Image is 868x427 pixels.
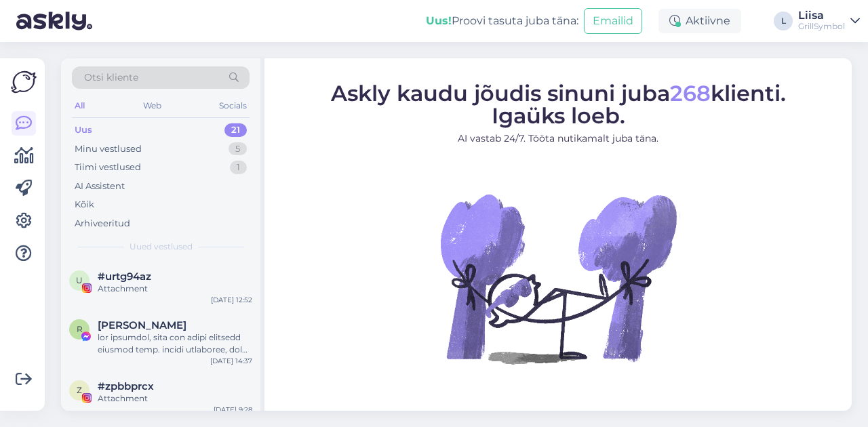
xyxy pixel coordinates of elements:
span: R [77,324,83,334]
span: 268 [670,79,711,106]
div: 5 [229,142,247,156]
div: AI Assistent [75,180,125,193]
div: [DATE] 9:28 [214,405,252,415]
div: [DATE] 14:37 [210,356,252,366]
div: Proovi tasuta juba täna: [426,13,578,29]
div: Kõik [75,198,94,211]
div: Aktiivne [658,9,741,33]
div: Attachment [98,392,252,405]
p: AI vastab 24/7. Tööta nutikamalt juba täna. [331,131,786,145]
button: Emailid [584,8,642,34]
div: Liisa [798,10,845,21]
div: Socials [216,97,250,115]
div: 1 [230,161,247,174]
div: [DATE] 12:52 [211,295,252,305]
div: GrillSymbol [798,21,845,32]
div: L [774,12,793,30]
span: u [76,275,83,285]
span: #urtg94az [98,270,151,283]
span: Robert Szulc [98,319,186,331]
span: Uued vestlused [130,241,193,253]
img: No Chat active [436,156,680,400]
a: LiisaGrillSymbol [798,10,860,32]
div: Tiimi vestlused [75,161,141,174]
div: Web [140,97,164,115]
div: 21 [224,123,247,137]
img: Askly Logo [11,69,37,95]
div: All [72,97,87,115]
span: Askly kaudu jõudis sinuni juba klienti. Igaüks loeb. [331,79,786,128]
div: lor ipsumdol, sita con adipi elitsedd eiusmod temp. incidi utlaboree, dol magnaa enima minim veni... [98,331,252,356]
span: z [77,385,82,395]
b: Uus! [426,14,452,27]
div: Attachment [98,283,252,295]
span: #zpbbprcx [98,380,154,392]
div: Uus [75,123,92,137]
div: Minu vestlused [75,142,142,156]
span: Otsi kliente [84,70,138,85]
div: Arhiveeritud [75,217,130,230]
